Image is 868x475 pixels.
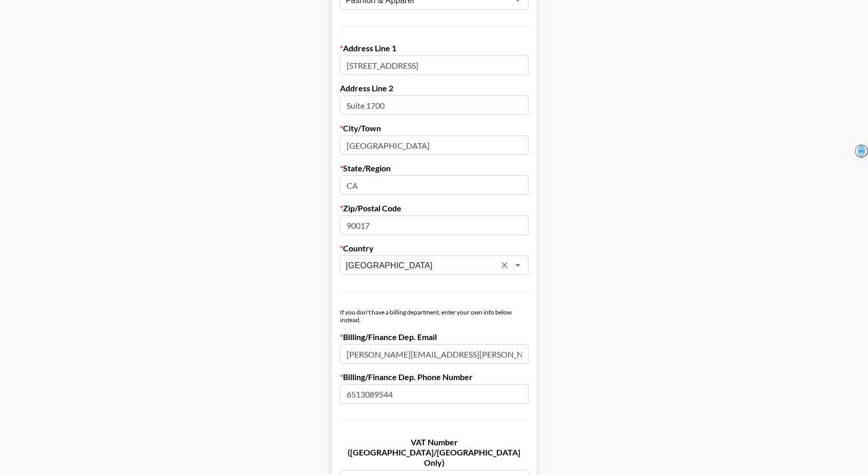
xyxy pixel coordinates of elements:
[340,123,529,133] label: City/Town
[340,83,529,93] label: Address Line 2
[340,43,529,53] label: Address Line 1
[340,308,529,324] div: If you don't have a billing department, enter your own info below instead.
[340,163,529,173] label: State/Region
[340,372,529,382] label: Billing/Finance Dep. Phone Number
[340,203,529,213] label: Zip/Postal Code
[497,258,512,272] button: Clear
[340,437,529,468] label: VAT Number ([GEOGRAPHIC_DATA]/[GEOGRAPHIC_DATA] Only)
[511,258,525,272] button: Open
[340,332,529,342] label: Billing/Finance Dep. Email
[340,243,529,253] label: Country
